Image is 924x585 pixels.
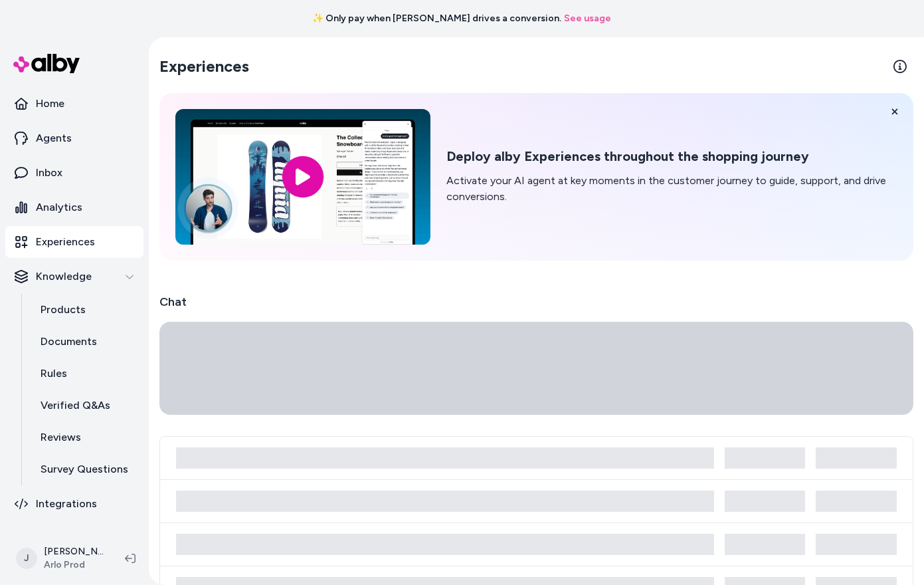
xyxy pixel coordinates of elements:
p: Home [36,96,64,112]
a: Agents [5,122,143,154]
p: Reviews [41,429,81,445]
a: Products [27,294,143,326]
h2: Deploy alby Experiences throughout the shopping journey [446,148,897,165]
p: Activate your AI agent at key moments in the customer journey to guide, support, and drive conver... [446,173,897,205]
a: Home [5,88,143,120]
h2: Experiences [159,56,249,77]
p: [PERSON_NAME] [44,545,104,558]
a: Integrations [5,488,143,520]
p: Rules [41,366,67,382]
p: Experiences [36,234,95,250]
a: Survey Questions [27,453,143,485]
a: Rules [27,358,143,390]
a: Reviews [27,421,143,453]
p: Verified Q&As [41,398,110,413]
p: Products [41,302,86,318]
a: Inbox [5,157,143,189]
p: Integrations [36,496,97,512]
h2: Chat [159,292,913,311]
p: Documents [41,334,97,350]
a: Verified Q&As [27,390,143,421]
img: alby Logo [13,54,80,73]
a: Documents [27,326,143,358]
p: Agents [36,130,72,146]
p: Inbox [36,165,62,181]
span: ✨ Only pay when [PERSON_NAME] drives a conversion. [313,12,562,25]
a: See usage [565,12,612,25]
p: Analytics [36,199,82,215]
p: Knowledge [36,269,92,285]
a: Experiences [5,226,143,258]
span: J [16,548,37,569]
span: Arlo Prod [44,558,104,572]
a: Analytics [5,191,143,223]
button: J[PERSON_NAME]Arlo Prod [8,537,114,580]
p: Survey Questions [41,461,128,477]
button: Knowledge [5,261,143,292]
